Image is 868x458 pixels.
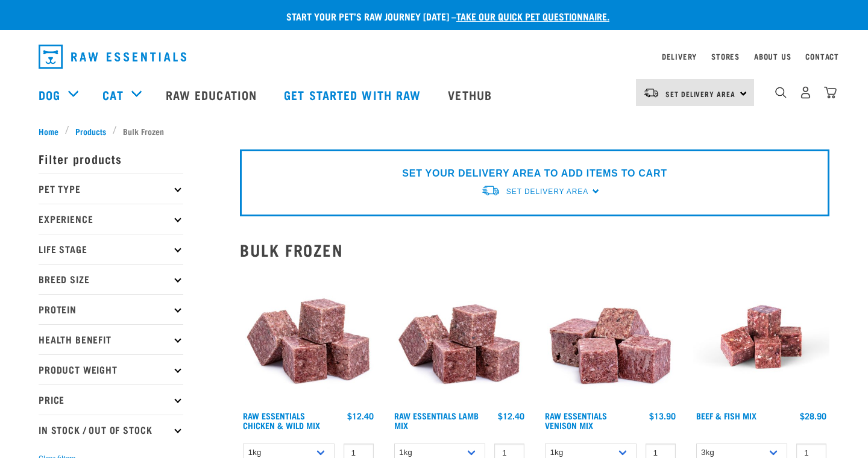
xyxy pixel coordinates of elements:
p: Filter products [39,143,183,174]
img: ?1041 RE Lamb Mix 01 [391,269,528,406]
a: About Us [754,54,791,58]
span: Home [39,125,58,137]
p: Product Weight [39,354,183,384]
h2: Bulk Frozen [240,240,829,259]
a: Raw Education [154,71,272,119]
p: Price [39,384,183,415]
a: take our quick pet questionnaire. [456,13,609,19]
img: 1113 RE Venison Mix 01 [542,269,679,406]
p: Health Benefit [39,324,183,354]
a: Cat [102,86,123,104]
a: Dog [39,86,60,104]
a: Vethub [436,71,507,119]
img: Pile Of Cubed Chicken Wild Meat Mix [240,269,377,406]
nav: dropdown navigation [29,40,839,74]
a: Get started with Raw [272,71,436,119]
p: Breed Size [39,264,183,294]
a: Delivery [662,54,697,58]
p: Pet Type [39,174,183,204]
div: $12.40 [498,411,524,421]
div: $28.90 [800,411,826,421]
a: Products [69,125,113,137]
a: Raw Essentials Venison Mix [545,413,607,427]
span: Products [75,125,106,137]
img: van-moving.png [481,184,500,197]
p: Protein [39,294,183,324]
img: home-icon-1@2x.png [775,87,787,98]
a: Raw Essentials Chicken & Wild Mix [243,413,320,427]
p: Experience [39,204,183,234]
img: Beef Mackerel 1 [693,269,830,406]
img: Raw Essentials Logo [39,45,186,69]
div: $13.90 [649,411,676,421]
p: Life Stage [39,234,183,264]
nav: breadcrumbs [39,125,829,137]
span: Set Delivery Area [506,187,588,196]
a: Stores [711,54,740,58]
span: Set Delivery Area [665,92,735,96]
p: In Stock / Out Of Stock [39,415,183,445]
img: van-moving.png [643,87,659,98]
div: $12.40 [347,411,374,421]
a: Beef & Fish Mix [696,413,756,418]
img: user.png [799,86,812,99]
p: SET YOUR DELIVERY AREA TO ADD ITEMS TO CART [402,166,667,181]
a: Raw Essentials Lamb Mix [394,413,479,427]
a: Contact [805,54,839,58]
img: home-icon@2x.png [824,86,837,99]
a: Home [39,125,65,137]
